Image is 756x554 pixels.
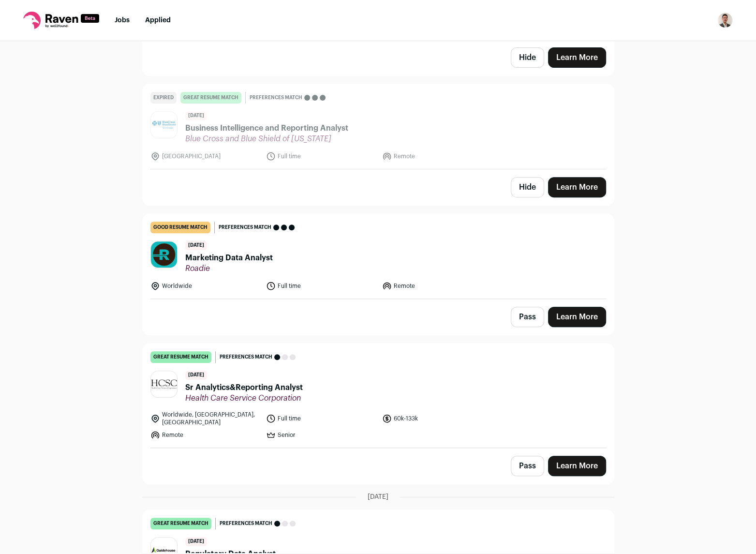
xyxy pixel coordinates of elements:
[145,17,171,24] a: Applied
[511,177,544,197] button: Hide
[180,92,241,104] div: great resume match
[185,252,273,264] span: Marketing Data Analyst
[548,456,606,476] a: Learn More
[548,307,606,327] a: Learn More
[185,241,207,250] span: [DATE]
[151,379,177,389] img: bfeedf32c9a1a163bc80e986218709a02bc709d27d6557aeb38935bd82c61008.png
[185,264,273,273] span: Roadie
[266,430,376,440] li: Senior
[219,223,271,232] span: Preferences match
[266,411,376,426] li: Full time
[185,382,303,393] span: Sr Analytics&Reporting Analyst
[266,281,376,291] li: Full time
[548,177,606,197] a: Learn More
[266,151,376,161] li: Full time
[143,344,614,448] a: great resume match Preferences match [DATE] Sr Analytics&Reporting Analyst Health Care Service Co...
[143,214,614,299] a: good resume match Preferences match [DATE] Marketing Data Analyst Roadie Worldwide Full time Remote
[185,371,207,380] span: [DATE]
[151,241,177,268] img: 2fc1443903315243f47f9b674f5fcec1b5a3f7c7b8b7501ae563eccd5c21d271.jpg
[511,307,544,327] button: Pass
[150,92,177,104] div: Expired
[150,351,211,363] div: great resume match
[185,111,207,120] span: [DATE]
[150,430,261,440] li: Remote
[368,492,388,502] span: [DATE]
[382,281,492,291] li: Remote
[185,537,207,546] span: [DATE]
[220,352,272,362] span: Preferences match
[115,17,130,24] a: Jobs
[717,13,733,28] img: 10186782-medium_jpg
[548,47,606,68] a: Learn More
[382,411,492,426] li: 60k-133k
[150,151,261,161] li: [GEOGRAPHIC_DATA]
[511,456,544,476] button: Pass
[151,112,177,138] img: 737afd3cfb0e83e33a39092f2dfd35e71040ea7fb68d6560e2a75b9b0aae439e.jpg
[150,222,210,233] div: good resume match
[185,393,303,403] span: Health Care Service Corporation
[150,518,211,529] div: great resume match
[717,13,733,28] button: Open dropdown
[382,151,492,161] li: Remote
[150,281,261,291] li: Worldwide
[143,84,614,169] a: Expired great resume match Preferences match [DATE] Business Intelligence and Reporting Analyst B...
[250,93,302,103] span: Preferences match
[511,47,544,68] button: Hide
[150,411,261,426] li: Worldwide, [GEOGRAPHIC_DATA], [GEOGRAPHIC_DATA]
[220,519,272,528] span: Preferences match
[185,122,348,134] span: Business Intelligence and Reporting Analyst
[185,134,348,144] span: Blue Cross and Blue Shield of [US_STATE]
